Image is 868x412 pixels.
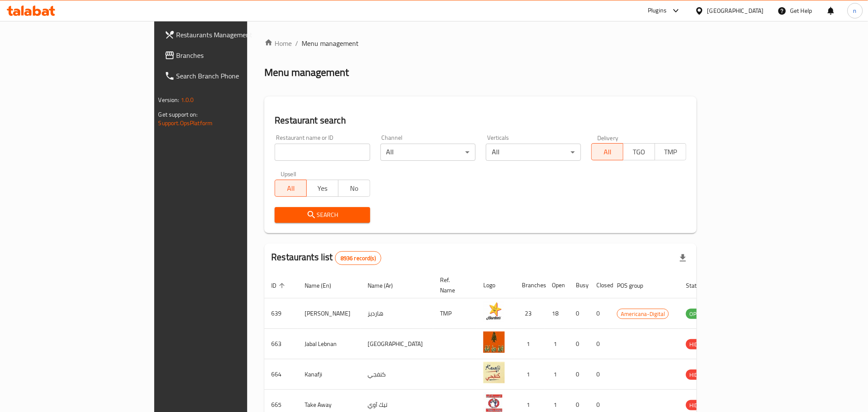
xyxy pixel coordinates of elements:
[281,210,363,220] span: Search
[617,309,668,319] span: Americana-Digital
[181,94,194,105] span: 1.0.0
[591,143,623,160] button: All
[569,298,590,329] td: 0
[686,400,712,410] span: HIDDEN
[177,50,292,60] span: Branches
[368,280,404,291] span: Name (Ar)
[476,272,515,298] th: Logo
[361,329,433,359] td: [GEOGRAPHIC_DATA]
[281,171,296,177] label: Upsell
[597,135,619,141] label: Delivery
[361,359,433,390] td: كنفجي
[433,298,476,329] td: TMP
[278,182,303,195] span: All
[648,6,667,16] div: Plugins
[158,24,299,45] a: Restaurants Management
[275,114,686,127] h2: Restaurant search
[298,359,361,390] td: Kanafji
[380,144,476,161] div: All
[545,359,569,390] td: 1
[306,180,338,197] button: Yes
[158,45,299,66] a: Branches
[158,66,299,86] a: Search Branch Phone
[686,400,712,410] div: HIDDEN
[361,298,433,329] td: هارديز
[658,146,683,158] span: TMP
[302,38,359,48] span: Menu management
[853,6,857,15] span: n
[515,298,545,329] td: 23
[595,146,620,158] span: All
[623,143,655,160] button: TGO
[159,94,180,105] span: Version:
[686,280,714,291] span: Status
[627,146,652,158] span: TGO
[310,182,335,195] span: Yes
[177,30,292,40] span: Restaurants Management
[275,207,370,223] button: Search
[271,251,381,265] h2: Restaurants list
[271,280,287,291] span: ID
[264,66,349,79] h2: Menu management
[569,359,590,390] td: 0
[590,329,610,359] td: 0
[515,359,545,390] td: 1
[177,71,292,81] span: Search Branch Phone
[264,38,697,48] nav: breadcrumb
[686,309,707,319] div: OPEN
[590,298,610,329] td: 0
[569,329,590,359] td: 0
[515,329,545,359] td: 1
[338,180,370,197] button: No
[545,272,569,298] th: Open
[686,370,712,380] div: HIDDEN
[486,144,581,161] div: All
[686,340,712,349] span: HIDDEN
[569,272,590,298] th: Busy
[483,301,505,322] img: Hardee's
[617,280,654,291] span: POS group
[483,331,505,353] img: Jabal Lebnan
[305,280,342,291] span: Name (En)
[335,251,381,265] div: Total records count
[686,370,712,380] span: HIDDEN
[686,309,707,319] span: OPEN
[159,109,198,120] span: Get support on:
[483,362,505,383] img: Kanafji
[545,329,569,359] td: 1
[335,254,381,262] span: 8936 record(s)
[342,182,367,195] span: No
[440,275,466,295] span: Ref. Name
[298,298,361,329] td: [PERSON_NAME]
[590,272,610,298] th: Closed
[590,359,610,390] td: 0
[655,143,687,160] button: TMP
[707,6,764,15] div: [GEOGRAPHIC_DATA]
[159,117,213,129] a: Support.OpsPlatform
[275,144,370,161] input: Search for restaurant name or ID..
[545,298,569,329] td: 18
[298,329,361,359] td: Jabal Lebnan
[515,272,545,298] th: Branches
[673,248,693,268] div: Export file
[275,180,307,197] button: All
